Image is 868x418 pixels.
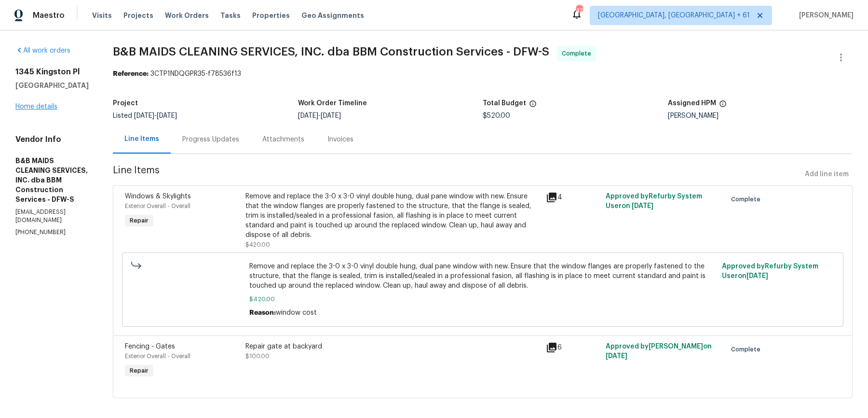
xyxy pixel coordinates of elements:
[562,49,595,58] span: Complete
[321,112,341,119] span: [DATE]
[15,135,90,144] h4: Vendor Info
[134,112,154,119] span: [DATE]
[632,203,653,209] span: [DATE]
[276,309,317,316] span: window cost
[731,345,764,354] span: Complete
[182,135,239,144] div: Progress Updates
[298,100,367,107] h5: Work Order Timeline
[15,228,90,237] p: [PHONE_NUMBER]
[113,166,801,183] span: Line Items
[529,100,537,112] span: The total cost of line items that have been proposed by Opendoor. This sum includes line items th...
[746,273,768,279] span: [DATE]
[33,11,65,20] span: Maestro
[113,100,138,107] h5: Project
[125,343,175,350] span: Fencing - Gates
[134,112,177,119] span: -
[722,263,818,279] span: Approved by Refurby System User on
[123,11,153,20] span: Projects
[245,342,540,351] div: Repair gate at backyard
[113,70,149,77] b: Reference:
[113,112,177,119] span: Listed
[157,112,177,119] span: [DATE]
[252,11,290,20] span: Properties
[125,193,191,200] span: Windows & Skylights
[483,112,510,119] span: $520.00
[15,156,90,204] h5: B&B MAIDS CLEANING SERVICES, INC. dba BBM Construction Services - DFW-S
[245,242,270,248] span: $420.00
[220,12,241,19] span: Tasks
[249,294,716,304] span: $420.00
[15,67,90,77] h2: 1345 Kingston Pl
[606,343,712,360] span: Approved by [PERSON_NAME] on
[245,192,540,240] div: Remove and replace the 3-0 x 3-0 vinyl double hung, dual pane window with new. Ensure that the wi...
[245,353,270,359] span: $100.00
[606,353,627,360] span: [DATE]
[15,208,90,224] p: [EMAIL_ADDRESS][DOMAIN_NAME]
[125,203,190,209] span: Exterior Overall - Overall
[719,100,727,112] span: The hpm assigned to this work order.
[113,69,853,79] div: 3CTP1NDQGPR35-f78536f13
[15,47,70,54] a: All work orders
[576,6,583,15] div: 478
[298,112,318,119] span: [DATE]
[92,11,112,20] span: Visits
[126,216,152,225] span: Repair
[606,193,702,209] span: Approved by Refurby System User on
[124,134,159,144] div: Line Items
[301,11,364,20] span: Geo Assignments
[165,11,209,20] span: Work Orders
[15,81,90,90] h5: [GEOGRAPHIC_DATA]
[249,262,716,291] span: Remove and replace the 3-0 x 3-0 vinyl double hung, dual pane window with new. Ensure that the wi...
[598,11,750,20] span: [GEOGRAPHIC_DATA], [GEOGRAPHIC_DATA] + 61
[731,195,764,204] span: Complete
[546,342,600,353] div: 6
[113,46,549,57] span: B&B MAIDS CLEANING SERVICES, INC. dba BBM Construction Services - DFW-S
[483,100,526,107] h5: Total Budget
[668,112,853,119] div: [PERSON_NAME]
[795,11,854,20] span: [PERSON_NAME]
[262,135,304,144] div: Attachments
[126,366,152,376] span: Repair
[125,353,190,359] span: Exterior Overall - Overall
[546,192,600,203] div: 4
[15,103,57,110] a: Home details
[668,100,716,107] h5: Assigned HPM
[327,135,353,144] div: Invoices
[249,309,276,316] span: Reason:
[298,112,341,119] span: -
